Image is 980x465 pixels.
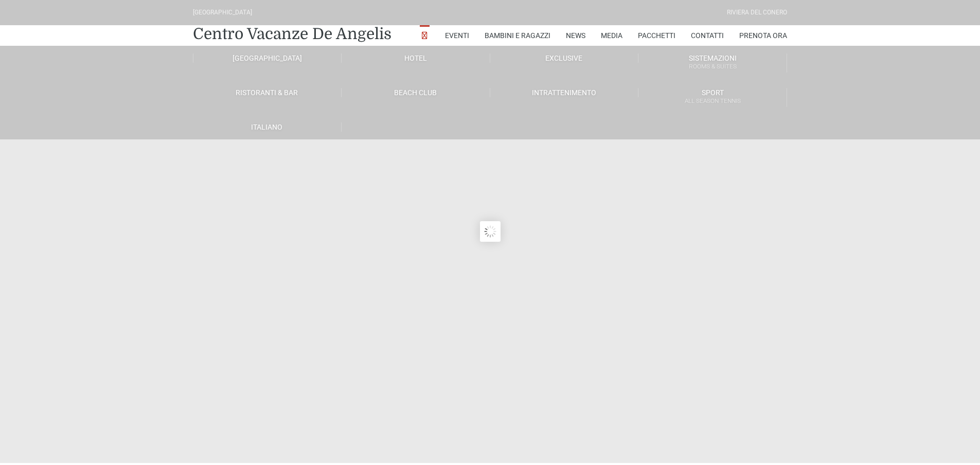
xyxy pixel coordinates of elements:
a: SistemazioniRooms & Suites [638,53,787,73]
a: Bambini e Ragazzi [485,25,550,46]
a: Contatti [691,25,724,46]
a: Media [601,25,622,46]
a: Centro Vacanze De Angelis [193,24,391,44]
span: Italiano [251,123,282,131]
a: [GEOGRAPHIC_DATA] [193,53,342,63]
a: Beach Club [342,88,490,97]
a: Prenota Ora [739,25,787,46]
a: Italiano [193,122,342,132]
a: Hotel [342,53,490,63]
a: News [566,25,585,46]
a: Ristoranti & Bar [193,88,342,97]
a: Intrattenimento [490,88,639,97]
a: SportAll Season Tennis [638,88,787,107]
a: Exclusive [490,53,639,63]
a: Eventi [445,25,469,46]
div: Riviera Del Conero [727,8,787,17]
a: Pacchetti [638,25,675,46]
div: [GEOGRAPHIC_DATA] [193,8,252,17]
small: Rooms & Suites [638,62,787,71]
small: All Season Tennis [638,96,787,106]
